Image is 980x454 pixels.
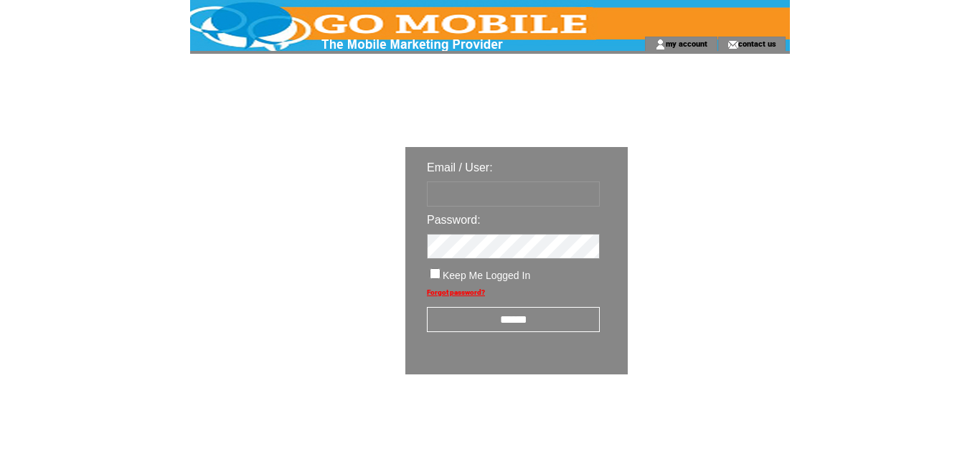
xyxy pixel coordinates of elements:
[443,270,530,281] span: Keep Me Logged In
[427,214,481,226] span: Password:
[669,410,741,428] img: transparent.png
[727,39,738,50] img: contact_us_icon.gif
[427,161,493,174] span: Email / User:
[427,288,485,296] a: Forgot password?
[666,39,707,48] a: my account
[655,39,666,50] img: account_icon.gif
[738,39,776,48] a: contact us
